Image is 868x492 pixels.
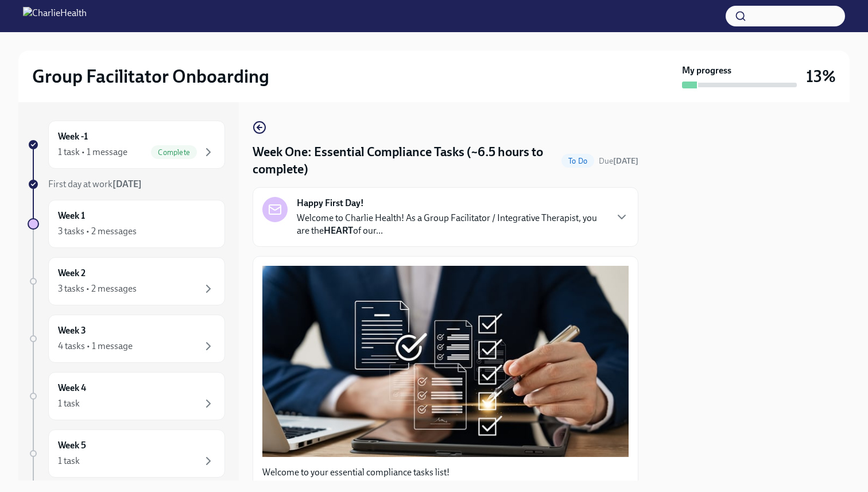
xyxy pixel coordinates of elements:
[28,315,225,363] a: Week 34 tasks • 1 message
[324,225,353,236] strong: HEART
[262,266,629,457] button: Zoom image
[23,7,87,25] img: CharlieHealth
[28,200,225,248] a: Week 13 tasks • 2 messages
[28,121,225,169] a: Week -11 task • 1 messageComplete
[58,324,86,337] h6: Week 3
[113,179,142,189] strong: [DATE]
[806,66,836,87] h3: 13%
[58,130,88,143] h6: Week -1
[262,466,629,479] p: Welcome to your essential compliance tasks list!
[28,372,225,420] a: Week 41 task
[253,144,557,178] h4: Week One: Essential Compliance Tasks (~6.5 hours to complete)
[682,64,731,77] strong: My progress
[58,455,80,467] div: 1 task
[151,148,197,157] span: Complete
[32,65,269,88] h2: Group Facilitator Onboarding
[28,257,225,305] a: Week 23 tasks • 2 messages
[297,212,606,237] p: Welcome to Charlie Health! As a Group Facilitator / Integrative Therapist, you are the of our...
[58,397,80,410] div: 1 task
[58,146,127,158] div: 1 task • 1 message
[28,429,225,478] a: Week 51 task
[613,156,638,166] strong: [DATE]
[58,210,85,222] h6: Week 1
[58,225,137,238] div: 3 tasks • 2 messages
[561,157,594,165] span: To Do
[58,439,86,452] h6: Week 5
[58,267,86,280] h6: Week 2
[28,178,225,191] a: First day at work[DATE]
[599,156,638,166] span: Due
[48,179,142,189] span: First day at work
[58,382,86,394] h6: Week 4
[599,156,638,166] span: September 9th, 2025 10:00
[58,340,133,352] div: 4 tasks • 1 message
[297,197,364,210] strong: Happy First Day!
[58,282,137,295] div: 3 tasks • 2 messages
